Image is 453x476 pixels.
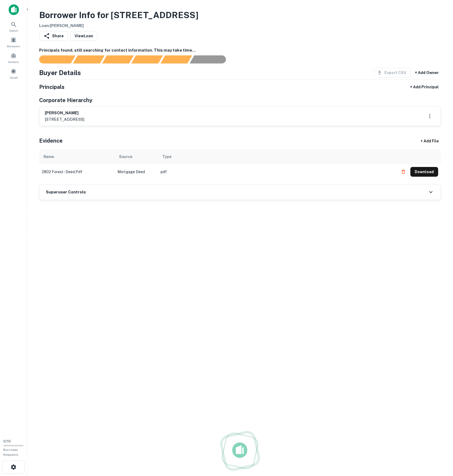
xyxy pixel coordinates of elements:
[426,433,453,459] iframe: Chat Widget
[39,9,198,22] h3: Borrower Info for [STREET_ADDRESS]
[73,55,104,63] div: Your request is received and processing...
[10,75,18,80] span: Saved
[39,47,441,53] h6: Principals found, still searching for contact information. This may take time...
[39,164,115,179] td: 2802 forest - deed.pdf
[46,189,86,195] h6: Superuser Controls
[190,55,232,63] div: AI fulfillment process complete.
[398,167,408,176] button: Delete file
[413,68,441,78] button: + Add Owner
[102,55,134,63] div: Documents found, AI parsing details...
[39,68,81,78] h4: Buyer Details
[3,448,18,457] span: Borrower Requests
[8,60,19,64] span: Contacts
[45,116,84,123] p: [STREET_ADDRESS]
[39,96,92,104] h5: Corporate Hierarchy
[43,153,54,160] div: Name
[45,110,84,116] h6: [PERSON_NAME]
[3,439,11,443] span: 0 / 10
[411,136,448,146] div: + Add File
[39,149,115,164] th: Name
[39,31,68,41] button: Share
[2,19,25,34] a: Search
[9,4,19,15] img: capitalize-icon.png
[158,164,396,179] td: pdf
[131,55,163,63] div: Principals found, AI now looking for contact information...
[158,149,396,164] th: Type
[162,153,171,160] div: Type
[39,149,441,184] div: scrollable content
[115,164,158,179] td: Mortgage Deed
[33,55,73,63] div: Sending borrower request to AI...
[160,55,192,63] div: Principals found, still searching for contact information. This may take time...
[115,149,158,164] th: Source
[7,44,20,48] span: Borrowers
[2,51,25,65] a: Contacts
[408,82,441,92] button: + Add Principal
[2,35,25,49] a: Borrowers
[70,31,97,41] a: ViewLoan
[119,153,132,160] div: Source
[2,66,25,81] a: Saved
[9,28,18,33] span: Search
[410,167,438,177] button: Download
[39,83,65,91] h5: Principals
[39,23,198,29] h6: Loan : [PERSON_NAME]
[39,137,63,145] h5: Evidence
